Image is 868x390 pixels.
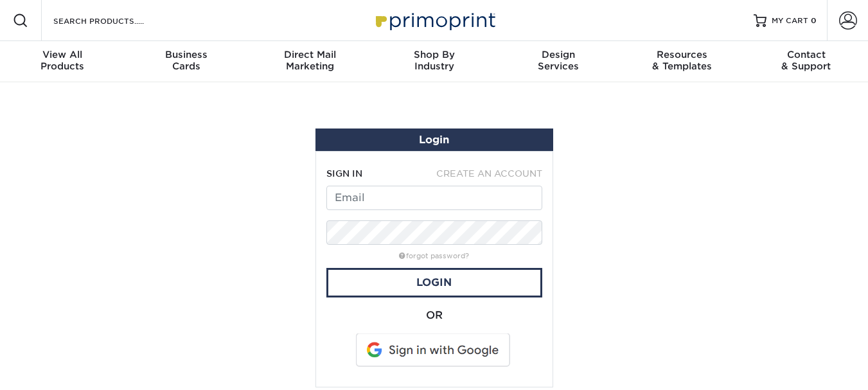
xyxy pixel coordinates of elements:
[436,168,542,179] span: CREATE AN ACCOUNT
[811,16,817,25] span: 0
[372,41,496,82] a: Shop ByIndustry
[124,49,248,72] div: Cards
[744,49,868,72] div: & Support
[372,49,496,72] div: Industry
[496,49,620,72] div: Services
[399,252,469,260] a: forgot password?
[620,49,744,72] div: & Templates
[248,49,372,60] span: Direct Mail
[620,41,744,82] a: Resources& Templates
[772,15,808,26] span: MY CART
[620,49,744,60] span: Resources
[52,13,177,28] input: SEARCH PRODUCTS.....
[248,49,372,72] div: Marketing
[370,6,499,34] img: Primoprint
[326,168,362,179] span: SIGN IN
[124,49,248,60] span: Business
[248,41,372,82] a: Direct MailMarketing
[321,134,548,146] h1: Login
[496,41,620,82] a: DesignServices
[744,41,868,82] a: Contact& Support
[124,41,248,82] a: BusinessCards
[744,49,868,60] span: Contact
[496,49,620,60] span: Design
[326,308,542,323] div: OR
[372,49,496,60] span: Shop By
[326,186,542,210] input: Email
[326,268,542,297] a: Login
